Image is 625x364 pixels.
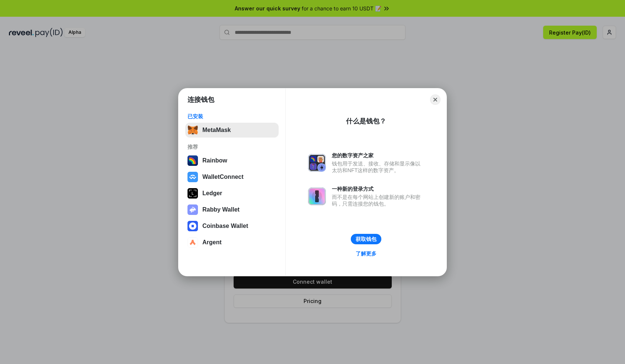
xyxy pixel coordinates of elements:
[202,239,222,246] div: Argent
[332,194,424,207] div: 而不是在每个网站上创建新的账户和密码，只需连接您的钱包。
[308,187,326,205] img: svg+xml,%3Csvg%20xmlns%3D%22http%3A%2F%2Fwww.w3.org%2F2000%2Fsvg%22%20fill%3D%22none%22%20viewBox...
[187,144,276,150] div: 推荐
[430,94,440,105] button: Close
[187,172,198,182] img: svg+xml,%3Csvg%20width%3D%2228%22%20height%3D%2228%22%20viewBox%3D%220%200%2028%2028%22%20fill%3D...
[185,170,279,184] button: WalletConnect
[187,125,198,135] img: svg+xml,%3Csvg%20fill%3D%22none%22%20height%3D%2233%22%20viewBox%3D%220%200%2035%2033%22%20width%...
[202,127,231,133] div: MetaMask
[202,190,222,197] div: Ledger
[332,152,424,159] div: 您的数字资产之家
[187,188,198,199] img: svg+xml,%3Csvg%20xmlns%3D%22http%3A%2F%2Fwww.w3.org%2F2000%2Fsvg%22%20width%3D%2228%22%20height%3...
[332,186,424,192] div: 一种新的登录方式
[356,250,376,257] div: 了解更多
[308,154,326,172] img: svg+xml,%3Csvg%20xmlns%3D%22http%3A%2F%2Fwww.w3.org%2F2000%2Fsvg%22%20fill%3D%22none%22%20viewBox...
[187,204,198,215] img: svg+xml,%3Csvg%20xmlns%3D%22http%3A%2F%2Fwww.w3.org%2F2000%2Fsvg%22%20fill%3D%22none%22%20viewBox...
[185,235,279,250] button: Argent
[185,123,279,138] button: MetaMask
[351,249,381,258] a: 了解更多
[202,174,244,180] div: WalletConnect
[187,237,198,248] img: svg+xml,%3Csvg%20width%3D%2228%22%20height%3D%2228%22%20viewBox%3D%220%200%2028%2028%22%20fill%3D...
[356,236,376,242] div: 获取钱包
[187,113,276,120] div: 已安装
[346,117,386,126] div: 什么是钱包？
[187,221,198,231] img: svg+xml,%3Csvg%20width%3D%2228%22%20height%3D%2228%22%20viewBox%3D%220%200%2028%2028%22%20fill%3D...
[202,223,248,229] div: Coinbase Wallet
[185,153,279,168] button: Rainbow
[185,202,279,217] button: Rabby Wallet
[202,157,227,164] div: Rainbow
[332,160,424,174] div: 钱包用于发送、接收、存储和显示像以太坊和NFT这样的数字资产。
[351,234,381,244] button: 获取钱包
[185,186,279,201] button: Ledger
[185,219,279,233] button: Coinbase Wallet
[202,206,240,213] div: Rabby Wallet
[187,155,198,166] img: svg+xml,%3Csvg%20width%3D%22120%22%20height%3D%22120%22%20viewBox%3D%220%200%20120%20120%22%20fil...
[187,95,214,104] h1: 连接钱包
